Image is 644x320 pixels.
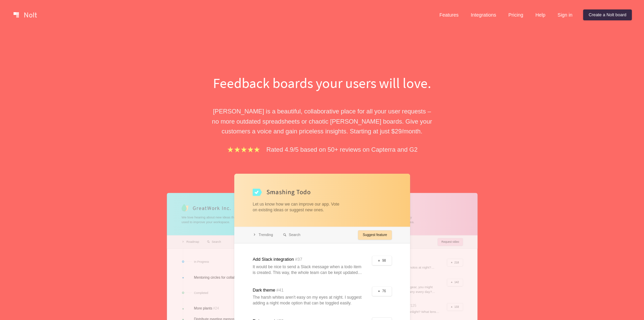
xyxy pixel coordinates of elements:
[206,73,439,93] h1: Feedback boards your users will love.
[552,9,578,20] a: Sign in
[503,9,529,20] a: Pricing
[226,146,261,153] img: stars.b067e34983.png
[434,9,464,20] a: Features
[266,145,418,154] p: Rated 4.9/5 based on 50+ reviews on Capterra and G2
[465,9,501,20] a: Integrations
[206,106,439,136] p: [PERSON_NAME] is a beautiful, collaborative place for all your user requests – no more outdated s...
[530,9,551,20] a: Help
[583,9,632,20] a: Create a Nolt board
